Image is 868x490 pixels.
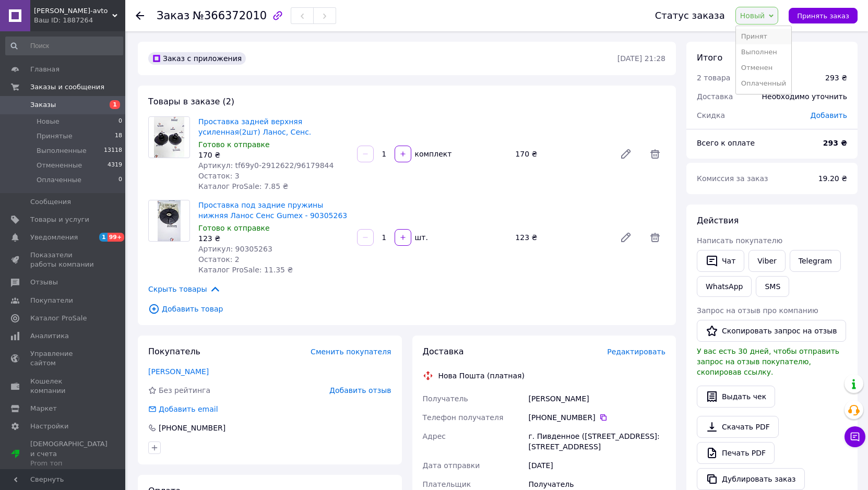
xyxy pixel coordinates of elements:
span: 1 [99,233,108,242]
span: Остаток: 2 [198,255,240,264]
span: GaLen-avto [34,6,112,16]
a: Печать PDF [697,442,775,464]
span: 0 [118,175,122,185]
span: Добавить [811,111,847,119]
li: Отменен [736,60,791,76]
span: Артикул: tf69y0-2912622/96179844 [198,161,334,170]
span: Главная [30,65,60,74]
li: Оплаченный [736,76,791,91]
span: Заказ [157,9,189,22]
a: Telegram [790,250,841,272]
a: Редактировать [615,227,636,248]
span: Редактировать [607,348,665,356]
li: Выполнен [736,44,791,60]
div: комплект [412,149,453,159]
input: Поиск [5,37,123,55]
span: [DEMOGRAPHIC_DATA] и счета [30,439,108,468]
span: Адрес [423,432,446,440]
div: 123 ₴ [511,230,611,245]
div: шт. [412,232,429,243]
div: Необходимо уточнить [756,85,853,108]
div: Заказ с приложения [148,52,246,65]
span: Доставка [697,92,733,101]
span: Товары и услуги [30,215,89,224]
span: 2 товара [697,74,730,82]
div: Статус заказа [655,10,725,21]
span: Выполненные [37,146,87,156]
span: 1 [110,100,120,109]
span: У вас есть 30 дней, чтобы отправить запрос на отзыв покупателю, скопировав ссылку. [697,347,839,376]
li: Принят [736,29,791,44]
span: Действия [697,216,739,225]
a: Проставка задней верхняя усиленная(2шт) Ланос, Сенс. [198,117,311,136]
span: Управление сайтом [30,349,97,368]
div: [PHONE_NUMBER] [528,412,665,423]
span: 4319 [108,161,122,170]
span: Комиссия за заказ [697,174,768,183]
a: WhatsApp [697,276,752,297]
img: Проставка под задние пружины нижняя Ланос Сенс Gumex - 90305263 [158,200,181,241]
div: [PHONE_NUMBER] [158,423,227,433]
span: Каталог ProSale: 11.35 ₴ [198,266,293,274]
a: Проставка под задние пружины нижняя Ланос Сенс Gumex - 90305263 [198,201,347,220]
b: 293 ₴ [823,139,847,147]
span: Кошелек компании [30,377,97,396]
span: Отмененные [37,161,82,170]
span: Плательщик [423,480,471,488]
button: Принять заказ [789,8,858,23]
time: [DATE] 21:28 [617,54,665,63]
span: Итого [697,53,722,63]
span: Получатель [423,395,468,403]
div: Вернуться назад [136,10,144,21]
span: Оплаченные [37,175,81,185]
div: 123 ₴ [198,233,349,244]
span: Уведомления [30,233,78,242]
button: Выдать чек [697,386,775,408]
span: Покупатель [148,346,200,356]
div: 170 ₴ [198,150,349,160]
span: Дата отправки [423,461,480,470]
span: Сменить покупателя [311,348,391,356]
span: 99+ [108,233,125,242]
span: Принятые [37,132,73,141]
span: Запрос на отзыв про компанию [697,306,818,315]
span: Показатели работы компании [30,250,97,269]
button: Скопировать запрос на отзыв [697,320,846,342]
span: Удалить [645,227,665,248]
span: Заказы [30,100,56,110]
span: 18 [115,132,122,141]
span: Готово к отправке [198,224,270,232]
span: Сообщения [30,197,71,207]
span: Без рейтинга [159,386,210,395]
div: 170 ₴ [511,147,611,161]
span: Каталог ProSale: 7.85 ₴ [198,182,288,190]
span: Остаток: 3 [198,172,240,180]
button: SMS [756,276,789,297]
div: [DATE] [526,456,668,475]
div: Нова Пошта (платная) [436,371,527,381]
span: Принять заказ [797,12,849,20]
span: Покупатели [30,296,73,305]
a: Viber [748,250,785,272]
span: Готово к отправке [198,140,270,149]
span: 13118 [104,146,122,156]
span: Удалить [645,144,665,164]
img: Проставка задней верхняя усиленная(2шт) Ланос, Сенс. [154,117,185,158]
div: Добавить email [147,404,219,414]
div: 293 ₴ [825,73,847,83]
span: Добавить отзыв [329,386,391,395]
a: Редактировать [615,144,636,164]
div: [PERSON_NAME] [526,389,668,408]
div: Добавить email [158,404,219,414]
div: Prom топ [30,459,108,468]
button: Дублировать заказ [697,468,805,490]
span: Маркет [30,404,57,413]
div: г. Пивденное ([STREET_ADDRESS]: [STREET_ADDRESS] [526,427,668,456]
span: Телефон получателя [423,413,504,422]
span: Скрыть товары [148,283,221,295]
button: Чат [697,250,744,272]
span: Аналитика [30,331,69,341]
span: Каталог ProSale [30,314,87,323]
span: Артикул: 90305263 [198,245,272,253]
span: 0 [118,117,122,126]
